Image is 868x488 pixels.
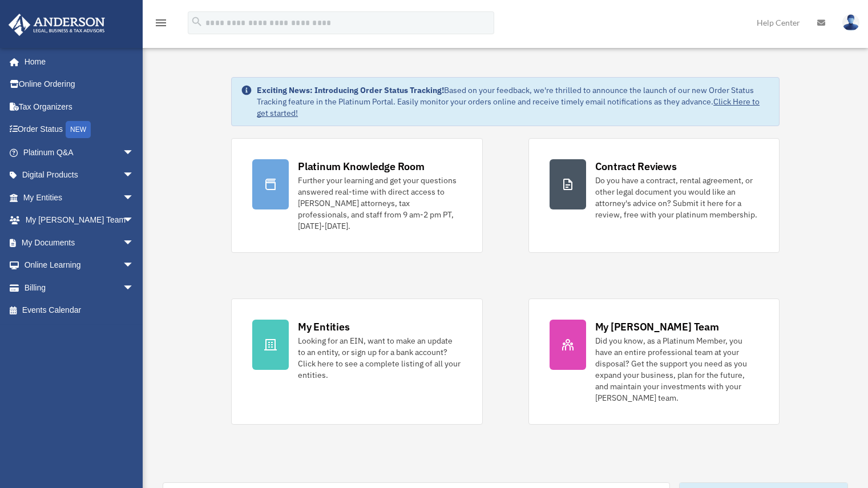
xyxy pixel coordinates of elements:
span: arrow_drop_down [123,276,146,300]
a: Tax Organizers [8,95,151,118]
span: arrow_drop_down [123,164,146,187]
a: My Entitiesarrow_drop_down [8,186,151,209]
div: Further your learning and get your questions answered real-time with direct access to [PERSON_NAM... [298,175,461,232]
div: Contract Reviews [595,159,677,174]
div: NEW [66,121,91,138]
div: My [PERSON_NAME] Team [595,320,719,334]
a: Platinum Q&Aarrow_drop_down [8,141,151,164]
div: Platinum Knowledge Room [298,159,425,174]
a: Online Learningarrow_drop_down [8,254,151,277]
a: Digital Productsarrow_drop_down [8,164,151,187]
a: menu [154,20,168,30]
div: My Entities [298,320,349,334]
span: arrow_drop_down [123,141,146,164]
img: Anderson Advisors Platinum Portal [5,14,108,36]
a: Events Calendar [8,299,151,322]
a: Order StatusNEW [8,118,151,142]
a: Platinum Knowledge Room Further your learning and get your questions answered real-time with dire... [231,138,482,253]
a: My Documentsarrow_drop_down [8,231,151,254]
span: arrow_drop_down [123,231,146,255]
div: Do you have a contract, rental agreement, or other legal document you would like an attorney's ad... [595,175,758,220]
strong: Exciting News: Introducing Order Status Tracking! [257,85,444,95]
div: Based on your feedback, we're thrilled to announce the launch of our new Order Status Tracking fe... [257,84,770,119]
a: Click Here to get started! [257,96,760,118]
a: My [PERSON_NAME] Teamarrow_drop_down [8,209,151,232]
div: Did you know, as a Platinum Member, you have an entire professional team at your disposal? Get th... [595,335,758,404]
span: arrow_drop_down [123,254,146,277]
img: User Pic [842,14,859,31]
a: My Entities Looking for an EIN, want to make an update to an entity, or sign up for a bank accoun... [231,299,482,425]
span: arrow_drop_down [123,209,146,232]
a: Billingarrow_drop_down [8,276,151,299]
i: search [191,15,203,28]
a: Online Ordering [8,73,151,96]
div: Looking for an EIN, want to make an update to an entity, or sign up for a bank account? Click her... [298,335,461,381]
i: menu [154,16,168,30]
a: Home [8,50,146,73]
span: arrow_drop_down [123,186,146,209]
a: Contract Reviews Do you have a contract, rental agreement, or other legal document you would like... [528,138,780,253]
a: My [PERSON_NAME] Team Did you know, as a Platinum Member, you have an entire professional team at... [528,299,780,425]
